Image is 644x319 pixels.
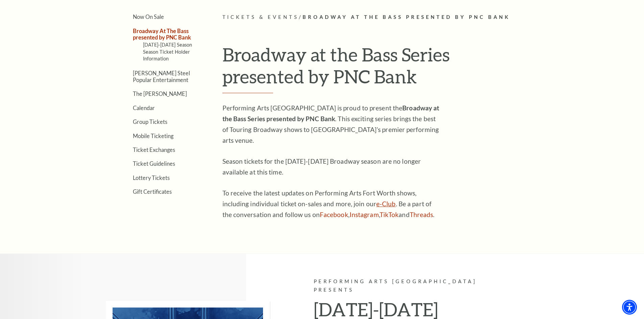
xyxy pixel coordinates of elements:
a: Ticket Exchanges [133,147,175,153]
a: Threads - open in a new tab [410,211,433,218]
a: Season Ticket Holder Information [143,49,190,61]
p: Performing Arts [GEOGRAPHIC_DATA] Presents [314,277,495,294]
a: Now On Sale [133,14,164,20]
p: / [222,13,532,22]
span: Tickets & Events [222,14,299,20]
p: To receive the latest updates on Performing Arts Fort Worth shows, including individual ticket on... [222,188,442,220]
a: Group Tickets [133,118,167,125]
a: Broadway At The Bass presented by PNC Bank [133,28,191,41]
a: [PERSON_NAME] Steel Popular Entertainment [133,70,190,83]
h1: Broadway at the Bass Series presented by PNC Bank [222,44,532,93]
a: Lottery Tickets [133,175,170,181]
a: TikTok - open in a new tab [380,211,399,218]
a: Instagram - open in a new tab [350,211,379,218]
a: e-Club [376,200,396,208]
strong: Broadway at the Bass Series presented by PNC Bank [222,104,439,123]
a: The [PERSON_NAME] [133,90,187,97]
a: Calendar [133,105,155,111]
a: [DATE]-[DATE] Season [143,42,192,48]
a: Ticket Guidelines [133,160,175,167]
a: Facebook - open in a new tab [320,211,348,218]
a: Gift Certificates [133,188,172,195]
div: Accessibility Menu [622,300,637,315]
p: Season tickets for the [DATE]-[DATE] Broadway season are no longer available at this time. [222,156,442,178]
span: Broadway At The Bass presented by PNC Bank [303,14,510,20]
a: Mobile Ticketing [133,133,173,139]
p: Performing Arts [GEOGRAPHIC_DATA] is proud to present the . This exciting series brings the best ... [222,103,442,146]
